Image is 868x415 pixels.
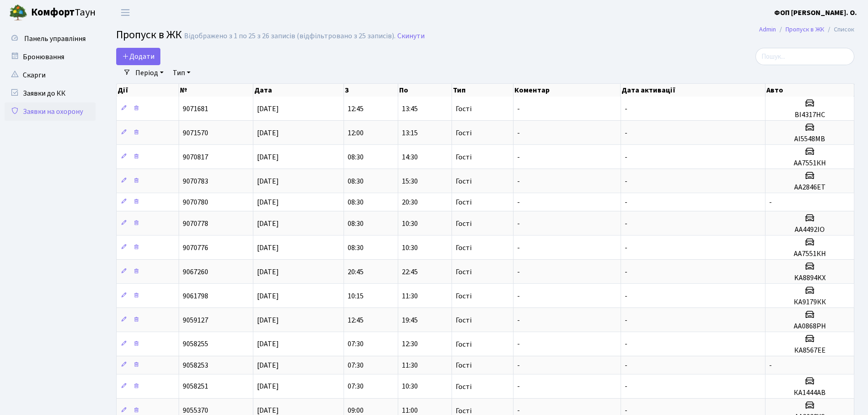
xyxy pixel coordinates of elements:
span: Додати [122,51,154,61]
nav: breadcrumb [745,20,868,39]
span: 08:30 [348,176,364,186]
span: - [769,197,772,207]
span: 9061798 [183,291,208,301]
span: Гості [456,154,472,161]
a: ФОП [PERSON_NAME]. О. [774,7,857,18]
span: Гості [456,220,472,227]
th: № [179,84,253,97]
span: 08:30 [348,197,364,207]
h5: АА7551КН [769,159,850,168]
a: Тип [169,65,194,81]
span: Гості [456,362,472,369]
span: - [517,315,520,325]
th: Коментар [514,84,621,97]
span: 12:45 [348,315,364,325]
span: 12:30 [402,339,418,349]
span: 9070776 [183,243,208,253]
span: - [517,291,520,301]
h5: КА8567ЕЕ [769,346,850,355]
span: - [625,360,627,370]
span: - [517,152,520,162]
span: - [625,197,627,207]
span: - [517,104,520,114]
span: - [625,219,627,229]
span: - [517,382,520,392]
span: Пропуск в ЖК [116,27,182,43]
th: Дата активації [621,84,765,97]
h5: АА7551КН [769,250,850,258]
span: - [517,128,520,138]
span: - [625,267,627,277]
span: - [625,152,627,162]
a: Заявки на охорону [5,102,96,121]
span: - [517,267,520,277]
span: Панель управління [24,34,86,44]
span: - [625,128,627,138]
h5: КА1444АВ [769,389,850,397]
span: 19:45 [402,315,418,325]
span: 12:00 [348,128,364,138]
span: 11:30 [402,360,418,370]
span: 9070778 [183,219,208,229]
span: - [625,176,627,186]
a: Скарги [5,66,96,84]
a: Період [132,65,167,81]
span: - [517,339,520,349]
span: 9059127 [183,315,208,325]
span: 13:45 [402,104,418,114]
span: 9070780 [183,197,208,207]
span: 9071681 [183,104,208,114]
span: - [769,360,772,370]
span: 10:15 [348,291,364,301]
a: Панель управління [5,30,96,48]
a: Бронювання [5,48,96,66]
span: [DATE] [257,176,279,186]
span: Гості [456,341,472,348]
span: 07:30 [348,360,364,370]
th: По [398,84,452,97]
th: З [344,84,398,97]
h5: АА2846ЕТ [769,183,850,192]
span: - [517,219,520,229]
span: Таун [31,5,96,20]
span: Гості [456,292,472,300]
span: 08:30 [348,219,364,229]
span: Гості [456,317,472,324]
h5: КА9179КК [769,298,850,307]
span: [DATE] [257,197,279,207]
th: Тип [452,84,513,97]
a: Пропуск в ЖК [786,25,824,34]
th: Авто [765,84,854,97]
span: 9071570 [183,128,208,138]
span: 10:30 [402,243,418,253]
span: - [625,243,627,253]
span: - [517,197,520,207]
span: Гості [456,129,472,137]
span: [DATE] [257,219,279,229]
div: Відображено з 1 по 25 з 26 записів (відфільтровано з 25 записів). [184,32,395,41]
span: - [625,315,627,325]
span: 9058255 [183,339,208,349]
span: Гості [456,268,472,276]
span: 20:30 [402,197,418,207]
span: 13:15 [402,128,418,138]
span: 22:45 [402,267,418,277]
span: - [625,339,627,349]
span: 9067260 [183,267,208,277]
span: 07:30 [348,382,364,392]
span: - [625,382,627,392]
button: Переключити навігацію [114,5,137,20]
span: Гості [456,407,472,415]
span: 12:45 [348,104,364,114]
h5: АІ5548МВ [769,135,850,143]
span: [DATE] [257,243,279,253]
span: 9070817 [183,152,208,162]
span: [DATE] [257,382,279,392]
span: Гості [456,178,472,185]
span: 9058253 [183,360,208,370]
span: 9070783 [183,176,208,186]
span: 08:30 [348,243,364,253]
h5: АА0868РН [769,322,850,331]
h5: АА4492ІО [769,225,850,234]
span: 14:30 [402,152,418,162]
